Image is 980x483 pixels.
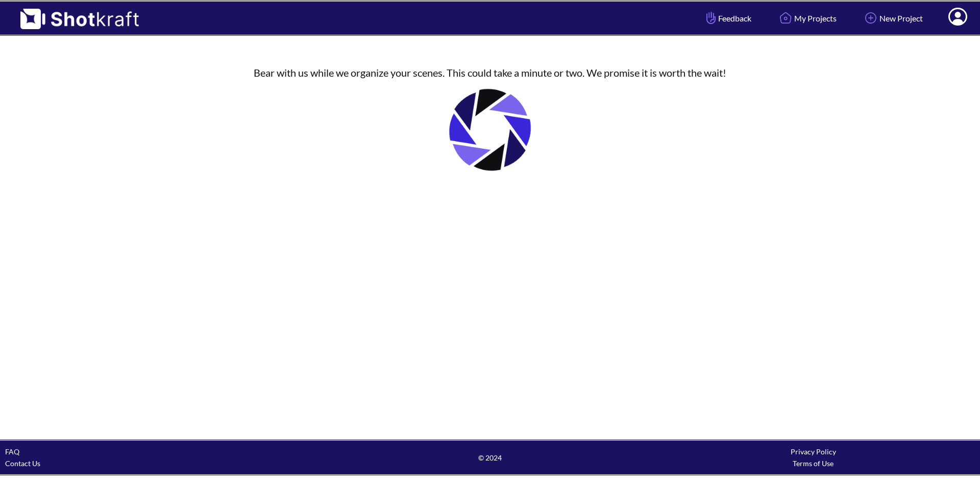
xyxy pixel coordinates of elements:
a: My Projects [769,5,844,32]
div: Privacy Policy [652,446,975,457]
a: FAQ [5,447,19,456]
img: Hand Icon [704,9,718,27]
div: Terms of Use [652,457,975,469]
span: © 2024 [328,452,651,464]
img: Home Icon [777,9,794,27]
a: New Project [854,5,930,32]
img: Add Icon [862,9,879,27]
span: Feedback [704,12,751,24]
img: Loading.. [439,79,541,181]
a: Contact Us [5,459,40,468]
